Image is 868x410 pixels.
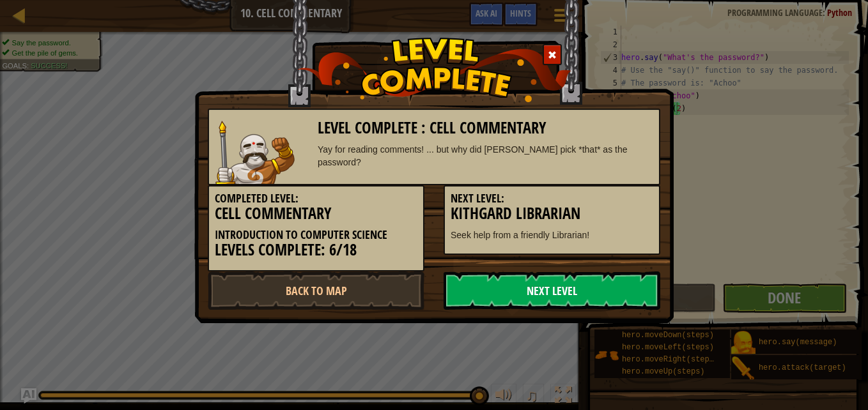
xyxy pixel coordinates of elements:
img: level_complete.png [297,38,571,102]
h3: Kithgard Librarian [451,205,653,222]
h5: Completed Level: [215,192,417,205]
h5: Next Level: [451,192,653,205]
h3: Cell Commentary [215,205,417,222]
h3: Levels Complete: 6/18 [215,241,417,259]
a: Next Level [444,271,660,310]
div: Yay for reading comments! ... but why did [PERSON_NAME] pick *that* as the password? [318,143,653,169]
h3: Level Complete : Cell Commentary [318,119,653,137]
a: Back to Map [208,271,424,310]
img: goliath.png [215,121,295,184]
h5: Introduction to Computer Science [215,229,417,241]
p: Seek help from a friendly Librarian! [451,229,653,241]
